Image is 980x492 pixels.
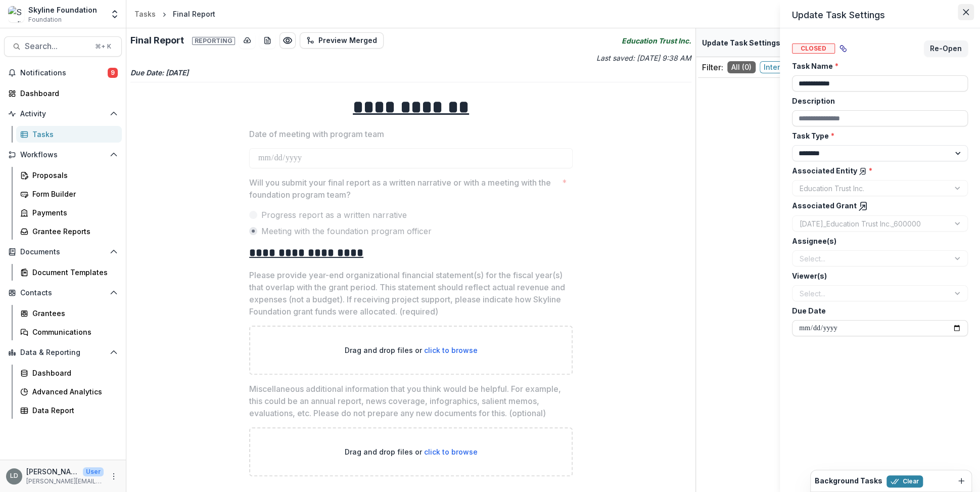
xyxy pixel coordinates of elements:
h2: Background Tasks [815,477,882,485]
button: Close [958,4,974,20]
label: Due Date [792,305,962,316]
label: Assignee(s) [792,236,962,246]
label: Viewer(s) [792,271,962,281]
button: Re-Open [924,40,968,57]
label: Associated Grant [792,200,962,211]
label: Task Name [792,61,962,71]
button: View dependent tasks [835,40,851,57]
button: Dismiss [955,475,967,487]
label: Description [792,96,962,106]
label: Task Type [792,130,962,141]
button: Clear [886,475,923,487]
span: Closed [792,43,835,54]
label: Associated Entity [792,165,962,176]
